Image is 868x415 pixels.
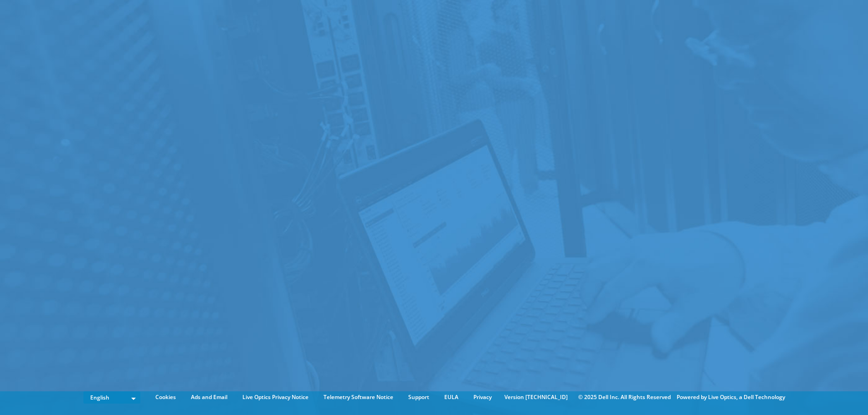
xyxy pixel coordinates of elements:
[437,392,465,402] a: EULA
[677,392,785,402] li: Powered by Live Optics, a Dell Technology
[184,392,234,402] a: Ads and Email
[574,392,675,402] li: © 2025 Dell Inc. All Rights Reserved
[317,392,400,402] a: Telemetry Software Notice
[500,392,572,402] li: Version [TECHNICAL_ID]
[467,392,498,402] a: Privacy
[401,392,436,402] a: Support
[236,392,315,402] a: Live Optics Privacy Notice
[149,392,183,402] a: Cookies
